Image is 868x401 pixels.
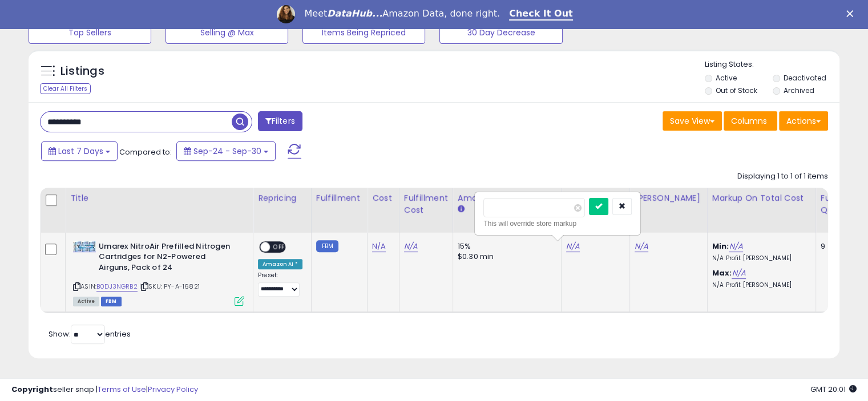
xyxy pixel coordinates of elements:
[783,73,826,83] label: Deactivated
[270,242,288,252] span: OFF
[483,218,632,229] div: This will override store markup
[737,171,828,182] div: Displaying 1 to 1 of 1 items
[316,240,338,252] small: FBM
[258,259,302,269] div: Amazon AI *
[509,8,573,21] a: Check It Out
[302,21,425,44] button: Items Being Repriced
[73,241,244,305] div: ASIN:
[98,384,146,395] a: Terms of Use
[258,111,302,131] button: Filters
[148,384,198,395] a: Privacy Policy
[73,241,96,252] img: 41JRYdWElxL._SL40_.jpg
[458,241,552,252] div: 15%
[58,145,103,157] span: Last 7 Days
[11,384,53,395] strong: Copyright
[258,272,302,297] div: Preset:
[304,8,500,19] div: Meet Amazon Data, done right.
[193,145,261,157] span: Sep-24 - Sep-30
[41,141,118,161] button: Last 7 Days
[96,282,138,291] a: B0DJ3NGRB2
[635,241,648,252] a: N/A
[810,384,857,395] span: 2025-10-8 20:01 GMT
[712,268,732,278] b: Max:
[101,297,122,306] span: FBM
[60,63,104,79] h5: Listings
[821,241,856,252] div: 9
[372,192,394,204] div: Cost
[707,188,815,233] th: The percentage added to the cost of goods (COGS) that forms the calculator for Min & Max prices.
[29,21,151,44] button: Top Sellers
[821,192,860,216] div: Fulfillable Quantity
[712,281,807,289] p: N/A Profit [PERSON_NAME]
[566,241,580,252] a: N/A
[712,254,807,262] p: N/A Profit [PERSON_NAME]
[716,73,737,83] label: Active
[99,241,237,276] b: Umarex NitroAir Prefilled Nitrogen Cartridges for N2-Powered Airguns, Pack of 24
[731,115,767,127] span: Columns
[712,192,811,204] div: Markup on Total Cost
[716,86,757,95] label: Out of Stock
[404,241,418,252] a: N/A
[40,83,91,94] div: Clear All Filters
[724,111,777,131] button: Columns
[372,241,386,252] a: N/A
[176,141,276,161] button: Sep-24 - Sep-30
[732,268,745,279] a: N/A
[846,10,858,17] div: Close
[783,86,814,95] label: Archived
[729,241,742,252] a: N/A
[779,111,828,131] button: Actions
[458,252,552,262] div: $0.30 min
[663,111,722,131] button: Save View
[404,192,448,216] div: Fulfillment Cost
[458,204,465,214] small: Amazon Fees.
[11,384,198,395] div: seller snap | |
[70,192,248,204] div: Title
[712,241,729,252] b: Min:
[327,8,382,19] i: DataHub...
[258,192,306,204] div: Repricing
[316,192,362,204] div: Fulfillment
[139,282,200,291] span: | SKU: PY-A-16821
[73,297,99,306] span: All listings currently available for purchase on Amazon
[705,59,839,70] p: Listing States:
[635,192,703,204] div: [PERSON_NAME]
[165,21,288,44] button: Selling @ Max
[49,329,131,339] span: Show: entries
[458,192,556,204] div: Amazon Fees
[439,21,562,44] button: 30 Day Decrease
[277,5,295,23] img: Profile image for Georgie
[119,147,172,157] span: Compared to:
